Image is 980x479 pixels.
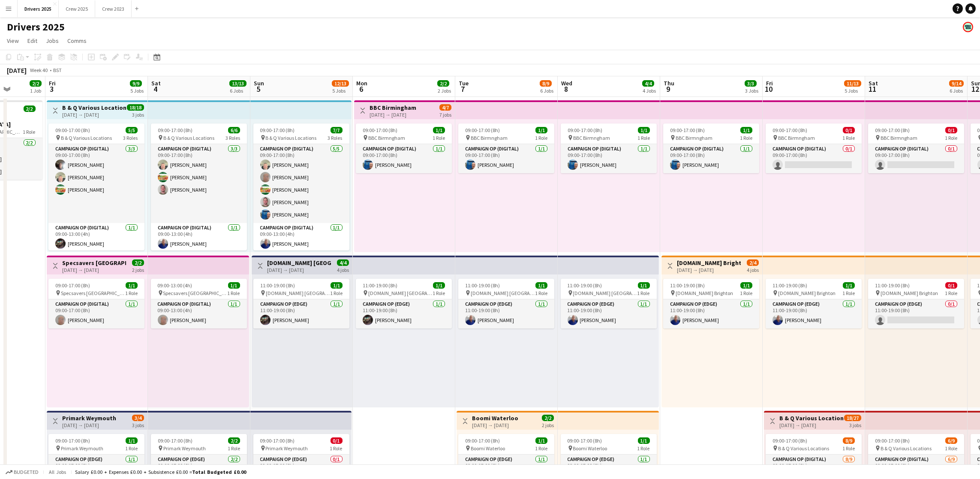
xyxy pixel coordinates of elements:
span: Budgeted [14,469,39,475]
button: Crew 2025 [59,0,95,17]
button: Crew 2023 [95,0,132,17]
div: [DATE] [7,66,27,75]
span: Total Budgeted £0.00 [192,469,246,475]
a: Jobs [42,35,62,46]
span: All jobs [47,469,68,475]
span: Comms [67,37,87,45]
app-user-avatar: Claire Stewart [963,22,973,32]
a: Comms [64,35,90,46]
span: Jobs [46,37,59,45]
a: Edit [24,35,41,46]
h1: Drivers 2025 [7,21,65,33]
a: View [3,35,22,46]
button: Budgeted [4,467,40,477]
div: BST [53,67,62,73]
button: Drivers 2025 [18,0,59,17]
span: View [7,37,19,45]
div: Salary £0.00 + Expenses £0.00 + Subsistence £0.00 = [75,469,246,475]
span: Edit [27,37,37,45]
